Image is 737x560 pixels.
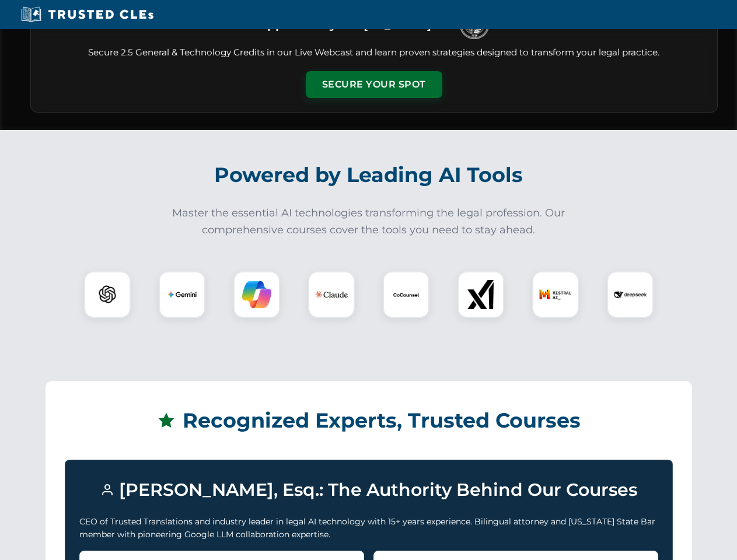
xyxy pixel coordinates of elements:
[532,271,579,318] div: Mistral AI
[614,278,647,311] img: DeepSeek Logo
[607,271,654,318] div: DeepSeek
[65,400,673,441] h2: Recognized Experts, Trusted Courses
[315,278,348,311] img: Claude Logo
[45,46,703,60] p: Secure 2.5 General & Technology Credits in our Live Webcast and learn proven strategies designed ...
[79,474,658,506] h3: [PERSON_NAME], Esq.: The Authority Behind Our Courses
[233,271,280,318] div: Copilot
[165,205,573,239] p: Master the essential AI technologies transforming the legal profession. Our comprehensive courses...
[466,280,495,309] img: xAI Logo
[539,278,572,311] img: Mistral AI Logo
[167,280,197,309] img: Gemini Logo
[18,6,157,23] img: Trusted CLEs
[79,515,658,541] p: CEO of Trusted Translations and industry leader in legal AI technology with 15+ years experience....
[46,155,692,195] h2: Powered by Leading AI Tools
[159,271,205,318] div: Gemini
[383,271,429,318] div: CoCounsel
[84,271,131,318] div: ChatGPT
[306,71,442,98] button: Secure Your Spot
[457,271,504,318] div: xAI
[392,280,421,309] img: CoCounsel Logo
[308,271,355,318] div: Claude
[242,280,271,309] img: Copilot Logo
[90,278,124,311] img: ChatGPT Logo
